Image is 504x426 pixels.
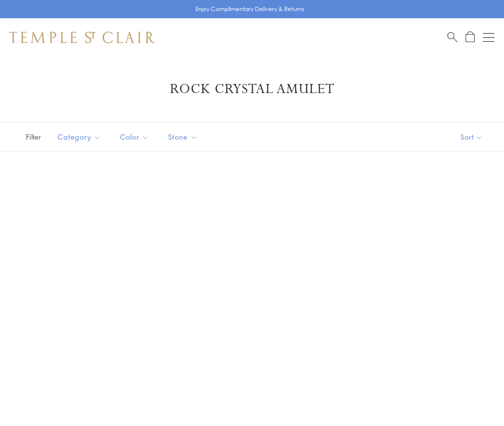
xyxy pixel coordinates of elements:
[466,31,475,43] a: Open Shopping Bag
[24,81,480,98] h1: Rock Crystal Amulet
[483,32,494,43] button: Open navigation
[439,122,504,152] button: Show sort by
[113,126,156,148] button: Color
[195,4,304,14] p: Enjoy Complimentary Delivery & Returns
[115,131,156,143] span: Color
[10,32,155,43] img: Temple St. Clair
[447,31,457,43] a: Search
[161,126,204,148] button: Stone
[50,126,108,148] button: Category
[163,131,204,143] span: Stone
[53,131,108,143] span: Category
